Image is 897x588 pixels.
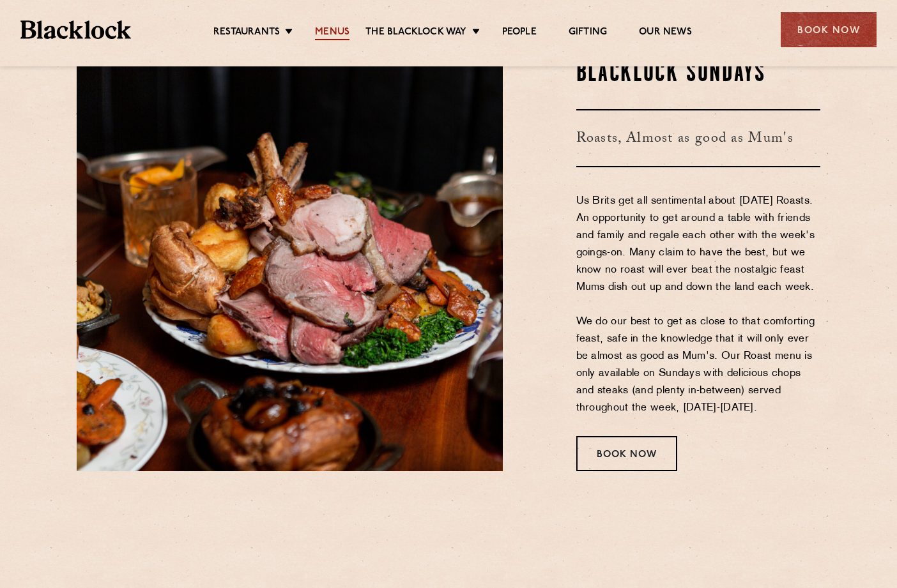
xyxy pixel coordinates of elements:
a: Gifting [569,26,607,40]
h3: Roasts, Almost as good as Mum's [576,109,821,167]
a: Restaurants [213,26,280,40]
h2: Blacklock Sundays [576,58,821,90]
a: Menus [315,26,349,40]
div: Book Now [576,436,677,471]
p: Us Brits get all sentimental about [DATE] Roasts. An opportunity to get around a table with frien... [576,193,821,417]
a: Our News [639,26,692,40]
div: Book Now [781,12,877,47]
img: BL_Textured_Logo-footer-cropped.svg [20,20,131,39]
img: Blacklock-1886-scaled.jpg [77,58,503,471]
a: People [502,26,537,40]
a: The Blacklock Way [365,26,466,40]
